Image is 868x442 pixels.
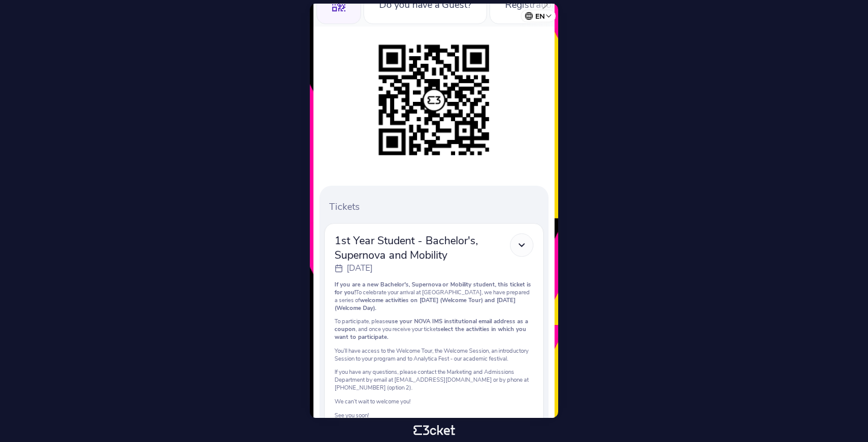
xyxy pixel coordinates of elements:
p: See you soon! [335,411,533,419]
p: To participate, please , and once you receive your ticket [335,317,533,341]
img: 4f241c2408fb42d09e957e7bd54420ba.png [373,39,495,162]
p: Tickets [329,200,544,213]
p: [DATE] [347,262,373,274]
span: 1st Year Student - Bachelor's, Supernova and Mobility [335,233,510,262]
strong: use your NOVA IMS institutional email address as a coupon [335,317,528,333]
strong: select the activities in which you want to participate. [335,325,526,341]
p: If you have any questions, please contact the Marketing and Admissions Department by email at [EM... [335,368,533,391]
strong: welcome activities on [DATE] (Welcome Tour) and [DATE] (Welcome Day). [335,296,515,312]
strong: or Mobility student, this ticket is for you! [335,280,531,296]
p: We can’t wait to welcome you! [335,397,533,405]
p: You’ll have access to the Welcome Tour, the Welcome Session, an introductory Session to your prog... [335,347,533,362]
strong: If you are a new Bachelor's, Supernova [335,280,441,288]
p: To celebrate your arrival at [GEOGRAPHIC_DATA], we have prepared a series of [335,280,533,312]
